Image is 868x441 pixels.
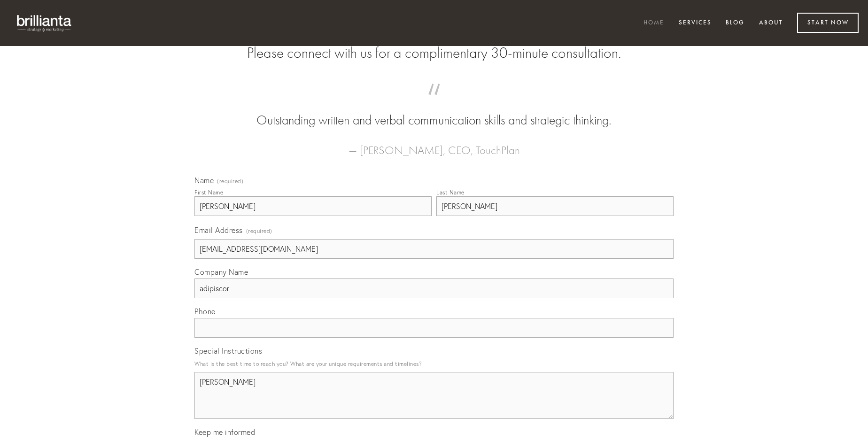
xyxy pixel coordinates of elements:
[194,307,216,316] span: Phone
[217,178,243,184] span: (required)
[194,372,674,419] textarea: [PERSON_NAME]
[194,44,674,62] h2: Please connect with us for a complimentary 30-minute consultation.
[209,93,659,111] span: “
[753,15,789,31] a: About
[194,189,223,196] div: First Name
[194,267,248,277] span: Company Name
[194,427,255,437] span: Keep me informed
[436,189,465,196] div: Last Name
[194,176,214,185] span: Name
[194,346,262,356] span: Special Instructions
[194,357,674,370] p: What is the best time to reach you? What are your unique requirements and timelines?
[9,9,80,37] img: brillianta - research, strategy, marketing
[194,225,243,235] span: Email Address
[209,93,659,130] blockquote: Outstanding written and verbal communication skills and strategic thinking.
[797,13,859,33] a: Start Now
[637,15,670,31] a: Home
[720,15,751,31] a: Blog
[673,15,718,31] a: Services
[246,224,272,237] span: (required)
[209,130,659,160] figcaption: — [PERSON_NAME], CEO, TouchPlan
